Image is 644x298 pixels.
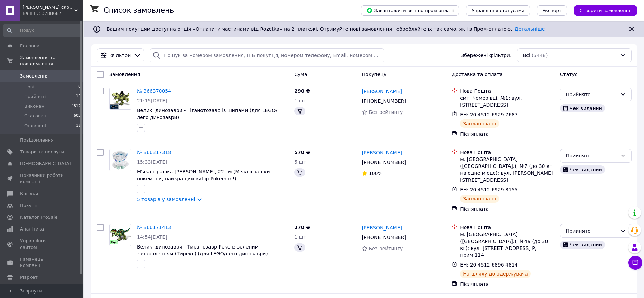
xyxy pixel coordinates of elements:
span: Фільтри [110,52,131,59]
span: Управління сайтом [20,238,64,250]
span: 0 [78,84,81,90]
h1: Список замовлень [104,6,174,15]
button: Чат з покупцем [628,256,642,270]
div: м. [GEOGRAPHIC_DATA] ([GEOGRAPHIC_DATA].), №7 (до 30 кг на одне місце): вул. [PERSON_NAME][STREET... [460,156,554,183]
span: Виконані [24,103,46,109]
span: 602 [74,113,81,119]
span: 1 шт. [294,98,308,103]
span: Доставка та оплата [452,72,503,77]
span: ЕН: 20 4512 6929 8155 [460,187,518,192]
span: Покупці [20,202,39,209]
span: Збережені фільтри: [461,52,511,59]
span: Без рейтингу [369,246,403,251]
span: 1 шт. [294,234,308,240]
div: Прийнято [566,91,617,98]
span: (5448) [532,53,548,58]
input: Пошук за номером замовлення, ПІБ покупця, номером телефону, Email, номером накладної [150,48,384,62]
span: Створити замовлення [579,8,632,13]
span: 100% [369,171,383,176]
a: № 366171413 [137,225,171,230]
span: Cума [294,72,307,77]
div: Прийнято [566,227,617,235]
a: М'яка іграшка [PERSON_NAME], 22 см (М'які іграшки покемони, найкращий вибір Pokemon!) [137,169,270,181]
div: Ваш ID: 3788687 [22,10,83,17]
span: 4817 [71,103,81,109]
span: Управління статусами [472,8,524,13]
div: Чек виданий [560,241,605,249]
div: Прийнято [566,152,617,160]
div: Чек виданий [560,104,605,112]
div: Післяплата [460,206,554,213]
span: 270 ₴ [294,225,310,230]
span: Експорт [542,8,562,13]
span: Вашим покупцям доступна опція «Оплатити частинами від Rozetka» на 2 платежі. Отримуйте нові замов... [106,26,545,32]
span: Замовлення [20,73,49,79]
span: Оплачені [24,123,46,129]
div: Заплановано [460,195,499,203]
span: Відгуки [20,191,38,197]
div: Післяплата [460,130,554,137]
a: Великі динозаври - Тиранозавр Рекс із зеленим забарвленням (Тирекс) (для LEGO/лего динозаври) [137,244,268,256]
span: Завантажити звіт по пром-оплаті [366,7,454,13]
span: Замовлення та повідомлення [20,55,83,67]
span: 570 ₴ [294,150,310,155]
span: 5 шт. [294,159,308,165]
img: Фото товару [110,149,131,171]
span: Замовлення [109,72,140,77]
span: 14:54[DATE] [137,234,167,240]
a: Фото товару [109,224,131,246]
span: Покупець [362,72,386,77]
img: Фото товару [110,89,131,109]
a: № 366370054 [137,88,171,94]
span: Аналітика [20,226,44,232]
div: смт. Чемерівці, №1: вул. [STREET_ADDRESS] [460,94,554,108]
button: Експорт [537,5,567,16]
div: [PHONE_NUMBER] [361,157,408,167]
span: ЕН: 20 4512 6896 4814 [460,262,518,268]
span: Товари та послуги [20,149,64,155]
button: Завантажити звіт по пром-оплаті [361,5,459,16]
span: Маркет [20,274,38,280]
a: Фото товару [109,88,131,110]
button: Створити замовлення [574,5,637,16]
a: [PERSON_NAME] [362,149,402,156]
button: Управління статусами [466,5,530,16]
div: Заплановано [460,119,499,128]
span: [DEMOGRAPHIC_DATA] [20,161,71,167]
a: № 366317318 [137,150,171,155]
a: Детальніше [515,26,545,32]
span: Нові [24,84,34,90]
span: Всі [523,52,530,59]
div: Нова Пошта [460,224,554,231]
span: Каталог ProSale [20,214,57,220]
span: Скасовані [24,113,48,119]
span: 21:15[DATE] [137,98,167,103]
a: Великі динозаври - Гіганотозавр із шипами (для LEGO/лего динозаври) [137,108,277,120]
span: Головна [20,43,39,49]
div: Чек виданий [560,165,605,174]
span: Іграшкова скриня [22,4,74,10]
span: Без рейтингу [369,109,403,115]
span: 18 [76,123,81,129]
div: [PHONE_NUMBER] [361,96,408,106]
img: Фото товару [110,226,131,244]
span: Прийняті [24,93,46,100]
input: Пошук [3,24,82,37]
span: ЕН: 20 4512 6929 7687 [460,112,518,117]
span: Гаманець компанії [20,256,64,269]
span: Повідомлення [20,137,54,143]
span: 15:33[DATE] [137,159,167,165]
span: Статус [560,72,578,77]
a: Створити замовлення [567,7,637,13]
div: м. [GEOGRAPHIC_DATA] ([GEOGRAPHIC_DATA].), №49 (до 30 кг): вул. [STREET_ADDRESS] Р, прим.114 [460,231,554,259]
span: 290 ₴ [294,88,310,94]
div: Післяплата [460,281,554,288]
div: Нова Пошта [460,149,554,156]
a: Фото товару [109,149,131,171]
div: [PHONE_NUMBER] [361,233,408,242]
div: Нова Пошта [460,88,554,94]
span: 11 [76,93,81,100]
